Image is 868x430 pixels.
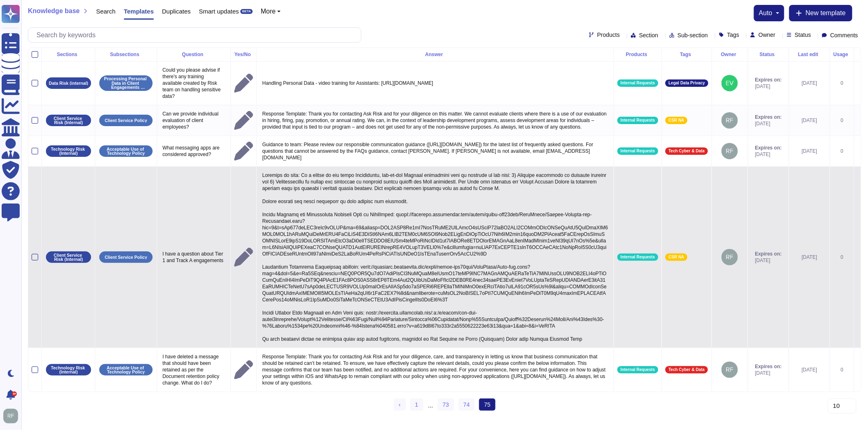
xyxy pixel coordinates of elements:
p: Loremips do sita: Co a elitse do eiu tempo Incididuntu, lab-et-dol Magnaal enimadmini veni qu nos... [260,170,610,344]
p: Technology Risk (Internal) [49,147,88,156]
span: Internal Requests [621,81,655,85]
p: Client Service Risk (Internal) [49,116,88,125]
div: [DATE] [793,117,827,124]
button: More [261,8,281,15]
p: I have a question about Tier 1 and Track A engagements [160,249,227,266]
div: Sections [45,52,91,57]
span: Comments [830,32,858,38]
span: [DATE] [755,257,782,264]
span: Status [795,32,811,38]
div: Yes/No [234,52,253,57]
p: Response Template: Thank you for contacting Ask Risk and for your diligence on this matter. We ca... [260,109,610,132]
a: 1 [410,398,423,411]
p: Can we provide individual evaluation of client employees? [160,109,227,132]
img: user [722,362,738,378]
span: New template [806,10,846,16]
span: Sub-section [678,32,708,38]
span: Section [639,32,658,38]
img: user [3,409,18,423]
p: Acceptable Use of Technology Policy [102,147,150,156]
p: Data Risk (internal) [49,81,88,86]
span: Expires on: [755,145,782,151]
span: Expires on: [755,251,782,257]
span: Templates [124,8,154,14]
span: Expires on: [755,114,782,120]
p: Response Template: Thank you for contacting Ask Risk and for your diligence, care, and transparen... [260,351,610,388]
div: Usage [834,52,851,57]
div: 0 [834,117,851,124]
div: 0 [834,367,851,373]
p: What messaging apps are considered approved? [160,143,227,160]
span: CSR NA [669,118,684,122]
img: user [722,143,738,159]
span: Smart updates [199,8,239,14]
span: Tech Cyber & Data [669,149,705,153]
div: 9+ [12,392,17,396]
div: ... [428,398,434,412]
span: Tags [727,32,740,38]
button: New template [789,5,852,21]
div: Status [752,52,786,57]
span: Internal Requests [621,368,655,372]
span: [DATE] [755,370,782,376]
span: auto [759,10,772,16]
div: Products [617,52,658,57]
span: Tech Cyber & Data [669,368,705,372]
span: Internal Requests [621,255,655,259]
div: 0 [834,148,851,154]
span: Search [96,8,116,14]
div: 0 [834,254,851,260]
img: user [722,75,738,91]
div: Subsections [98,52,153,57]
div: Tags [665,52,708,57]
span: Legal Data Privacy [669,81,705,85]
span: [DATE] [755,83,782,90]
span: Expires on: [755,363,782,370]
img: user [722,249,738,265]
span: [DATE] [755,151,782,158]
p: Guidance to team: Please review our responsible communication guidance ([URL][DOMAIN_NAME]) for t... [260,139,610,163]
p: Could you please advise if there's any training available created by Risk team on handling sensit... [160,65,227,102]
input: Search by keywords [32,28,361,42]
div: [DATE] [793,80,827,86]
span: Duplicates [162,8,191,14]
span: CSR NA [669,255,684,259]
span: Internal Requests [621,149,655,153]
a: 73 [438,398,454,411]
p: Acceptable Use of Technology Policy [102,366,150,374]
button: auto [759,10,779,16]
div: Last edit [793,52,827,57]
p: I have deleted a message that should have been retained as per the Document retention policy chan... [160,351,227,388]
span: 75 [479,398,496,411]
span: Products [597,32,620,38]
div: Owner [715,52,745,57]
span: Internal Requests [621,118,655,122]
span: More [261,8,276,15]
span: ‹ [399,401,401,408]
img: user [722,112,738,129]
div: 0 [834,80,851,86]
div: BETA [240,9,252,14]
p: Client Service Policy [105,255,147,260]
div: Answer [260,52,610,57]
p: Client Service Policy [105,118,147,123]
span: Owner [758,32,775,38]
div: [DATE] [793,254,827,260]
a: 74 [459,398,475,411]
p: Handling Personal Data - video training for Assistants: [URL][DOMAIN_NAME] [260,78,610,88]
p: Processing Personal Data in Client Engagements Guidelines [102,77,150,90]
button: user [2,407,24,425]
div: Question [160,52,227,57]
div: [DATE] [793,367,827,373]
span: Expires on: [755,77,782,83]
div: [DATE] [793,148,827,154]
p: Technology Risk (Internal) [49,366,88,374]
p: Client Service Risk (Internal) [49,253,88,262]
span: Knowledge base [28,8,80,14]
span: [DATE] [755,120,782,127]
